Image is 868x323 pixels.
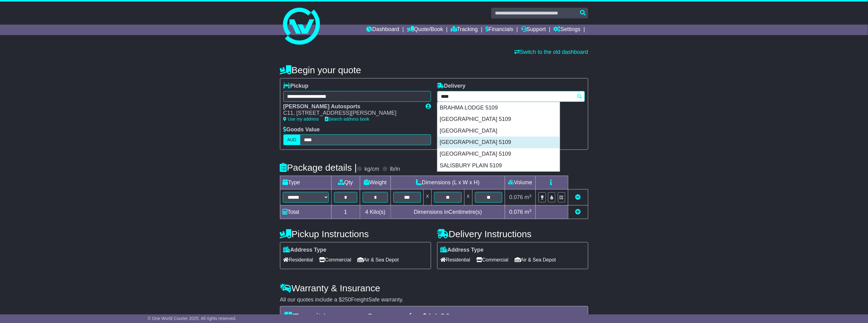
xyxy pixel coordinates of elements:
label: lb/in [390,166,400,173]
a: Settings [554,25,581,35]
a: Support [521,25,546,35]
h4: Package details | [280,162,357,173]
span: © One World Courier 2025. All rights reserved. [148,316,236,321]
span: Residential [441,255,470,265]
sup: 3 [529,208,532,213]
label: Delivery [437,83,466,90]
td: Volume [505,176,536,189]
label: kg/cm [364,166,379,173]
span: m [525,194,532,200]
td: Kilo(s) [360,205,391,219]
span: 14.39 [427,312,450,322]
td: Dimensions (L x W x H) [391,176,505,189]
span: Air & Sea Depot [515,255,556,265]
div: BRAHMA LODGE 5109 [438,102,560,114]
span: 0.076 [509,209,523,215]
h4: Transit Insurance Coverage for $ [284,312,584,322]
div: [PERSON_NAME] Autosports [283,103,420,110]
h4: Delivery Instructions [437,229,588,239]
span: Residential [283,255,313,265]
span: Commercial [477,255,508,265]
span: 0.076 [509,194,523,200]
td: 1 [331,205,360,219]
td: Type [280,176,331,189]
label: AUD [283,134,301,145]
a: Use my address [283,117,319,122]
td: Qty [331,176,360,189]
a: Tracking [451,25,478,35]
h4: Begin your quote [280,65,588,75]
span: Air & Sea Depot [357,255,399,265]
div: SALISBURY PLAIN 5109 [438,160,560,172]
a: Switch to the old dashboard [514,49,588,55]
a: Remove this item [575,194,581,200]
td: x [464,189,472,205]
h4: Warranty & Insurance [280,283,588,293]
td: Weight [360,176,391,189]
td: Total [280,205,331,219]
label: Address Type [283,247,327,253]
div: All our quotes include a $ FreightSafe warranty. [280,297,588,303]
h4: Pickup Instructions [280,229,431,239]
label: Pickup [283,83,309,90]
div: [GEOGRAPHIC_DATA] 5109 [438,148,560,160]
span: 250 [342,297,351,303]
div: [GEOGRAPHIC_DATA] [438,125,560,137]
div: [GEOGRAPHIC_DATA] 5109 [438,114,560,125]
div: [GEOGRAPHIC_DATA] 5109 [438,137,560,148]
td: Dimensions in Centimetre(s) [391,205,505,219]
a: Search address book [325,117,369,122]
a: Add new item [575,209,581,215]
td: x [424,189,432,205]
a: Dashboard [367,25,399,35]
div: C11, [STREET_ADDRESS][PERSON_NAME] [283,110,420,117]
label: Goods Value [283,126,320,133]
sup: 3 [529,193,532,198]
label: Address Type [441,247,484,253]
a: Financials [485,25,513,35]
a: Quote/Book [407,25,443,35]
span: 4 [365,209,368,215]
span: Commercial [319,255,351,265]
span: m [525,209,532,215]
